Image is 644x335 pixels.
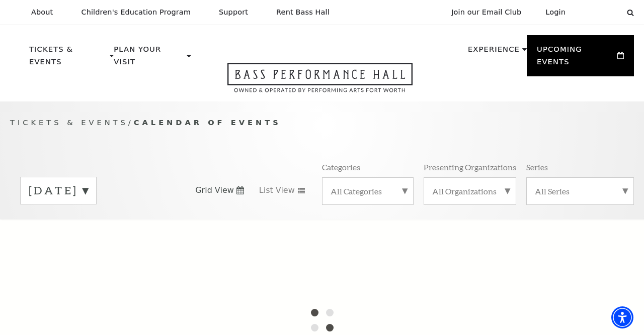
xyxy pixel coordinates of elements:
[259,185,295,196] span: List View
[195,185,234,196] span: Grid View
[535,186,625,196] label: All Series
[526,162,548,172] p: Series
[29,183,88,198] label: [DATE]
[468,43,520,61] p: Experience
[29,43,107,74] p: Tickets & Events
[537,43,615,74] p: Upcoming Events
[331,186,405,196] label: All Categories
[31,8,53,17] p: About
[432,186,508,196] label: All Organizations
[114,43,184,74] p: Plan Your Visit
[134,118,281,127] span: Calendar of Events
[81,8,191,17] p: Children's Education Program
[582,8,617,17] select: Select:
[276,8,330,17] p: Rent Bass Hall
[219,8,248,17] p: Support
[611,306,633,328] div: Accessibility Menu
[10,118,128,127] span: Tickets & Events
[424,162,516,172] p: Presenting Organizations
[10,117,634,129] p: /
[322,162,360,172] p: Categories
